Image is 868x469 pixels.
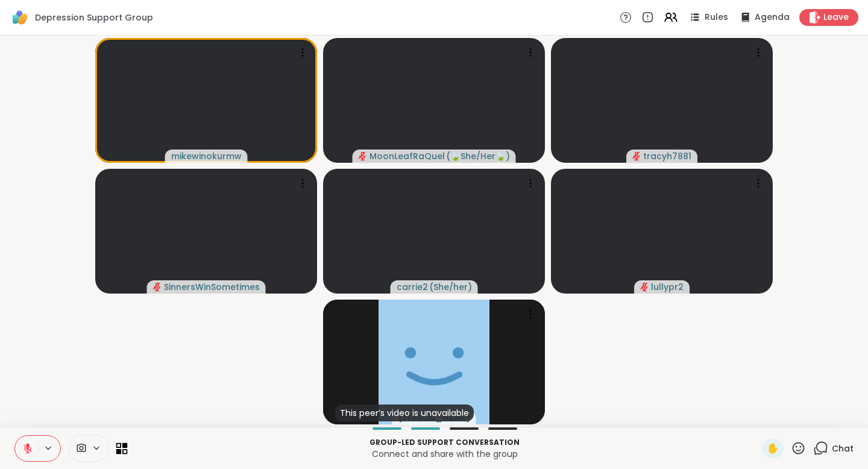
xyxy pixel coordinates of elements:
[359,152,367,160] span: audio-muted
[446,150,510,162] span: ( 🍃She/Her🍃 )
[755,11,790,24] span: Agenda
[832,442,854,455] span: Chat
[767,441,779,456] span: ✋
[171,150,242,162] span: mikewinokurmw
[335,404,474,421] div: This peer’s video is unavailable
[643,150,691,162] span: tracyh7881
[164,281,260,293] span: SinnersWinSometimes
[632,152,641,160] span: audio-muted
[705,11,728,24] span: Rules
[429,281,472,293] span: ( She/her )
[10,7,30,28] img: ShareWell Logomark
[134,448,755,460] p: Connect and share with the group
[379,300,489,424] img: Donald
[823,11,849,24] span: Leave
[370,150,445,162] span: MoonLeafRaQuel
[397,281,428,293] span: carrie2
[153,283,162,291] span: audio-muted
[640,283,649,291] span: audio-muted
[134,437,755,448] p: Group-led support conversation
[651,281,684,293] span: lullypr2
[35,11,153,24] span: Depression Support Group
